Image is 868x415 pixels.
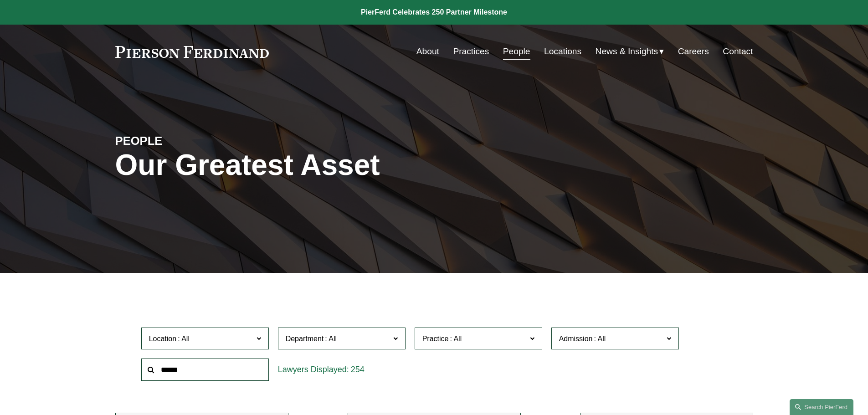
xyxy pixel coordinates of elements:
h1: Our Greatest Asset [115,149,540,182]
span: Location [149,335,177,343]
a: folder dropdown [596,43,664,60]
a: Locations [544,43,581,60]
a: Careers [678,43,709,60]
span: News & Insights [596,44,658,60]
span: Admission [559,335,593,343]
a: Practices [453,43,489,60]
span: Department [286,335,324,343]
a: About [416,43,439,60]
a: People [503,43,530,60]
h4: PEOPLE [115,133,275,148]
a: Search this site [790,399,853,415]
span: Practice [422,335,449,343]
span: 254 [351,365,365,374]
a: Contact [723,43,753,60]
